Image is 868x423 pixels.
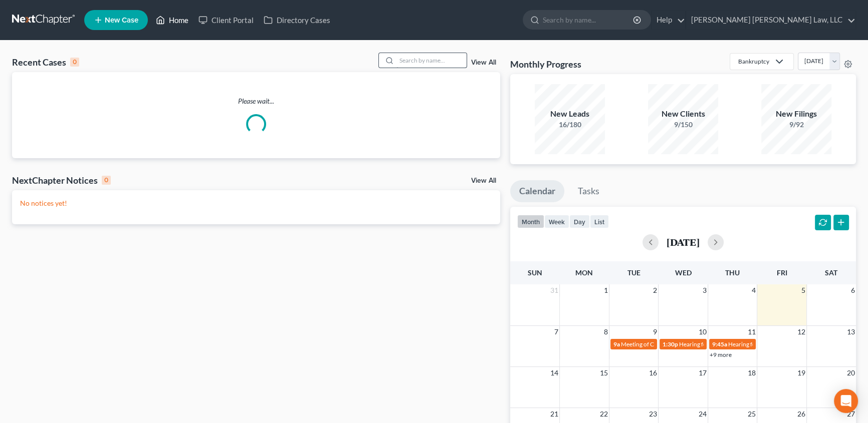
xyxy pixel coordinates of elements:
span: 18 [747,367,757,379]
div: New Clients [648,108,718,120]
span: 9a [613,340,620,348]
a: +9 more [710,351,732,358]
span: 14 [549,367,559,379]
span: 8 [603,326,609,338]
div: Open Intercom Messenger [834,389,858,413]
span: 31 [549,284,559,296]
span: 27 [846,408,856,420]
span: 3 [702,284,708,296]
span: 19 [796,367,806,379]
span: 24 [698,408,708,420]
input: Search by name... [396,53,467,68]
span: Fri [777,268,787,277]
span: 2 [652,284,658,296]
a: Help [652,11,685,29]
a: Directory Cases [259,11,335,29]
span: 25 [747,408,757,420]
span: Tue [627,268,640,277]
div: 0 [70,58,79,67]
span: 9 [652,326,658,338]
div: New Leads [535,108,605,120]
div: 9/92 [761,120,831,130]
div: 16/180 [535,120,605,130]
span: 1 [603,284,609,296]
p: No notices yet! [20,198,492,208]
span: 20 [846,367,856,379]
a: [PERSON_NAME] [PERSON_NAME] Law, LLC [686,11,855,29]
a: View All [471,59,496,66]
span: 26 [796,408,806,420]
span: 15 [599,367,609,379]
span: Hearing for [PERSON_NAME] [679,340,757,348]
span: 12 [796,326,806,338]
div: Recent Cases [12,56,79,68]
span: 6 [850,284,856,296]
span: 1:30p [663,340,678,348]
button: day [569,215,590,228]
span: 9:45a [712,340,727,348]
span: Meeting of Creditors for [PERSON_NAME] [621,340,732,348]
a: View All [471,177,496,184]
input: Search by name... [543,11,634,29]
span: 4 [751,284,757,296]
button: list [590,215,609,228]
h3: Monthly Progress [510,58,581,70]
span: Wed [675,268,691,277]
h2: [DATE] [667,237,700,247]
span: 10 [698,326,708,338]
a: Tasks [569,180,608,202]
span: Thu [725,268,740,277]
span: Hearing for [PERSON_NAME] & [PERSON_NAME] [728,340,859,348]
span: 21 [549,408,559,420]
span: Sat [825,268,837,277]
a: Home [151,11,193,29]
span: New Case [105,17,138,24]
span: Sun [528,268,542,277]
p: Please wait... [12,96,500,106]
span: 5 [800,284,806,296]
div: NextChapter Notices [12,174,111,186]
div: New Filings [761,108,831,120]
div: 0 [102,176,111,185]
div: Bankruptcy [738,57,769,66]
div: 9/150 [648,120,718,130]
span: 13 [846,326,856,338]
a: Client Portal [193,11,259,29]
span: 23 [648,408,658,420]
span: 7 [553,326,559,338]
a: Calendar [510,180,564,202]
span: 11 [747,326,757,338]
span: 22 [599,408,609,420]
button: week [544,215,569,228]
span: 16 [648,367,658,379]
span: Mon [575,268,593,277]
span: 17 [698,367,708,379]
button: month [517,215,544,228]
